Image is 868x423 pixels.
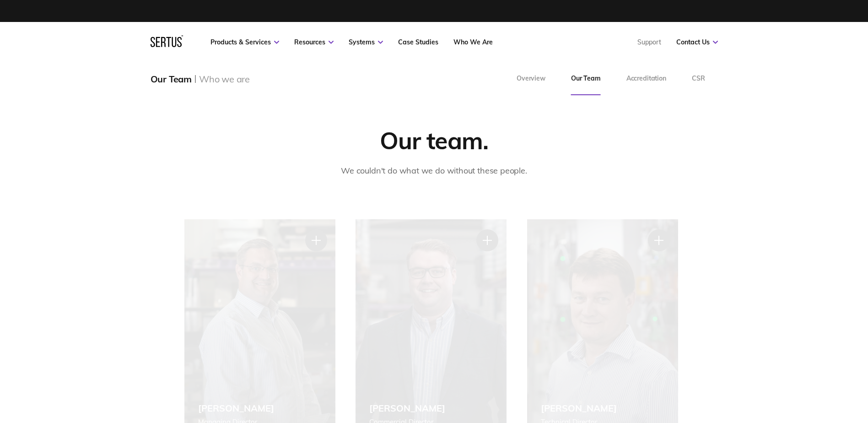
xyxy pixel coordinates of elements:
[398,38,438,46] a: Case Studies
[151,73,192,85] div: Our Team
[676,38,718,46] a: Contact Us
[198,402,274,414] div: [PERSON_NAME]
[199,73,250,85] div: Who we are
[341,164,527,178] p: We couldn't do what we do without these people.
[679,62,718,95] a: CSR
[210,38,279,46] a: Products & Services
[369,402,445,414] div: [PERSON_NAME]
[504,62,558,95] a: Overview
[349,38,383,46] a: Systems
[380,125,489,155] div: Our team.
[541,402,617,414] div: [PERSON_NAME]
[637,38,661,46] a: Support
[453,38,493,46] a: Who We Are
[294,38,334,46] a: Resources
[614,62,679,95] a: Accreditation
